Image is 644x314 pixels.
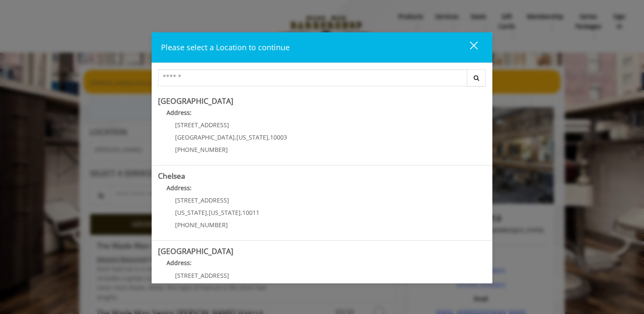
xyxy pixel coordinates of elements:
[175,271,229,280] span: [STREET_ADDRESS]
[236,133,268,141] span: [US_STATE]
[175,146,228,154] span: [PHONE_NUMBER]
[175,208,207,217] span: [US_STATE]
[454,39,483,56] button: close dialog
[158,69,486,91] div: Center Select
[167,259,192,267] b: Address:
[158,246,233,256] b: [GEOGRAPHIC_DATA]
[158,96,233,106] b: [GEOGRAPHIC_DATA]
[471,75,481,81] i: Search button
[158,171,185,181] b: Chelsea
[167,108,192,117] b: Address:
[175,196,229,204] span: [STREET_ADDRESS]
[175,133,235,141] span: [GEOGRAPHIC_DATA]
[161,42,290,52] span: Please select a Location to continue
[460,41,477,54] div: close dialog
[242,208,259,217] span: 10011
[235,133,236,141] span: ,
[209,208,241,217] span: [US_STATE]
[158,69,467,86] input: Search Center
[207,208,209,217] span: ,
[268,133,270,141] span: ,
[167,184,192,192] b: Address:
[175,221,228,229] span: [PHONE_NUMBER]
[270,133,287,141] span: 10003
[175,121,229,129] span: [STREET_ADDRESS]
[241,208,242,217] span: ,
